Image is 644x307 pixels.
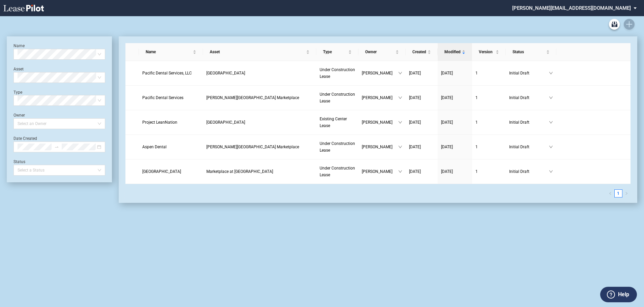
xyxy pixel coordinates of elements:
[320,140,355,154] a: Under Construction Lease
[142,169,181,174] span: Banfield Pet Hospital
[206,95,299,100] span: Kiley Ranch Marketplace
[13,43,25,48] label: Name
[441,144,469,150] a: [DATE]
[320,67,355,79] span: Under Construction Lease
[206,71,245,75] span: Harvest Grove
[441,119,469,126] a: [DATE]
[441,145,453,149] span: [DATE]
[13,136,37,141] label: Date Created
[409,144,434,150] a: [DATE]
[475,145,478,149] span: 1
[622,189,631,197] li: Next Page
[362,168,398,175] span: [PERSON_NAME]
[206,145,299,149] span: Kiley Ranch Marketplace
[142,71,192,75] span: Pacific Dental Services, LLC
[600,287,637,302] button: Help
[142,168,200,175] a: [GEOGRAPHIC_DATA]
[475,95,478,100] span: 1
[139,43,203,61] th: Name
[441,94,469,101] a: [DATE]
[441,169,453,174] span: [DATE]
[398,145,402,149] span: down
[479,49,494,55] span: Version
[206,169,273,174] span: Marketplace at Sycamore Farms
[606,189,614,197] button: left
[13,67,24,71] label: Asset
[549,170,553,174] span: down
[206,168,313,175] a: Marketplace at [GEOGRAPHIC_DATA]
[472,43,506,61] th: Version
[362,119,398,126] span: [PERSON_NAME]
[316,43,358,61] th: Type
[409,71,421,75] span: [DATE]
[475,144,502,150] a: 1
[509,119,549,126] span: Initial Draft
[409,169,421,174] span: [DATE]
[54,145,59,149] span: to
[320,117,347,128] span: Existing Center Lease
[320,166,355,177] span: Under Construction Lease
[549,96,553,100] span: down
[142,145,167,149] span: Aspen Dental
[475,71,478,75] span: 1
[475,70,502,76] a: 1
[142,94,200,101] a: Pacific Dental Services
[475,94,502,101] a: 1
[609,19,620,30] a: Archive
[609,192,612,195] span: left
[438,43,472,61] th: Modified
[475,120,478,125] span: 1
[398,120,402,124] span: down
[509,168,549,175] span: Initial Draft
[362,94,398,101] span: [PERSON_NAME]
[398,170,402,174] span: down
[441,95,453,100] span: [DATE]
[625,192,628,195] span: right
[398,96,402,100] span: down
[142,95,183,100] span: Pacific Dental Services
[146,49,192,55] span: Name
[444,49,461,55] span: Modified
[622,189,631,197] button: right
[606,189,614,197] li: Previous Page
[441,120,453,125] span: [DATE]
[509,94,549,101] span: Initial Draft
[320,91,355,104] a: Under Construction Lease
[441,71,453,75] span: [DATE]
[362,70,398,76] span: [PERSON_NAME]
[320,116,355,129] a: Existing Center Lease
[412,49,426,55] span: Created
[13,159,25,164] label: Status
[398,71,402,75] span: down
[475,168,502,175] a: 1
[206,120,245,125] span: Mountainside Crossing
[618,290,629,299] label: Help
[549,120,553,124] span: down
[506,43,556,61] th: Status
[142,70,200,76] a: Pacific Dental Services, LLC
[320,165,355,178] a: Under Construction Lease
[409,120,421,125] span: [DATE]
[323,49,347,55] span: Type
[441,168,469,175] a: [DATE]
[210,49,305,55] span: Asset
[409,95,421,100] span: [DATE]
[365,49,394,55] span: Owner
[614,189,622,197] li: 1
[320,141,355,153] span: Under Construction Lease
[320,92,355,103] span: Under Construction Lease
[441,70,469,76] a: [DATE]
[358,43,406,61] th: Owner
[406,43,438,61] th: Created
[409,70,434,76] a: [DATE]
[54,145,59,149] span: swap-right
[206,94,313,101] a: [PERSON_NAME][GEOGRAPHIC_DATA] Marketplace
[206,119,313,126] a: [GEOGRAPHIC_DATA]
[13,113,25,118] label: Owner
[203,43,316,61] th: Asset
[475,119,502,126] a: 1
[362,144,398,150] span: [PERSON_NAME]
[409,145,421,149] span: [DATE]
[206,70,313,76] a: [GEOGRAPHIC_DATA]
[549,145,553,149] span: down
